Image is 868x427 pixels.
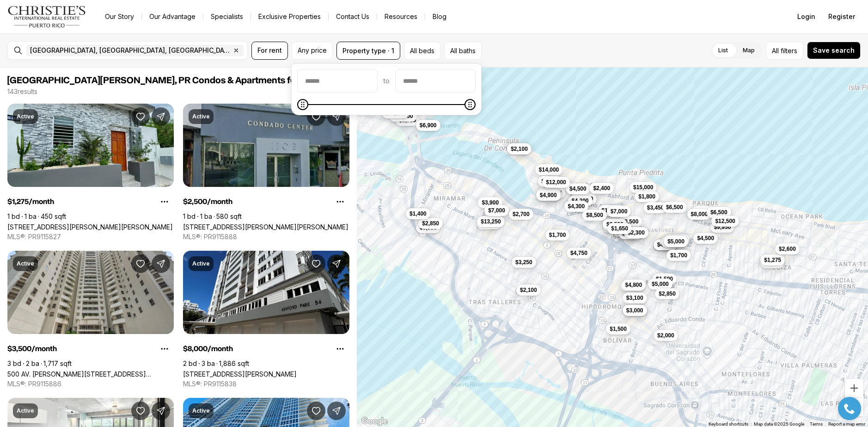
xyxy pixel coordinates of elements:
[589,183,614,194] button: $2,400
[567,248,591,259] button: $4,750
[540,192,557,199] span: $4,900
[406,208,430,219] button: $1,400
[152,107,170,126] button: Share Property
[661,236,685,248] button: $6,500
[477,218,501,229] button: $3,300
[98,10,141,23] a: Our Story
[710,209,727,216] span: $6,500
[203,10,251,23] a: Specialists
[633,184,653,191] span: $15,000
[626,307,643,314] span: $3,000
[7,76,321,85] span: [GEOGRAPHIC_DATA][PERSON_NAME], PR Condos & Apartments for Rent
[307,107,325,126] button: Save Property: 1102 MAGDALENA AVE #3E
[396,70,475,92] input: priceMax
[192,407,210,415] p: Active
[513,210,530,218] span: $2,700
[618,216,642,227] button: $3,500
[545,189,562,197] span: $5,500
[760,257,785,268] button: $1,475
[666,234,690,245] button: $7,200
[383,77,390,85] span: to
[766,42,803,60] button: Allfilters
[257,47,282,54] span: For rent
[183,223,348,231] a: 1102 MAGDALENA AVE #3E, SAN JUAN PR, 00907
[813,47,855,54] span: Save search
[416,120,440,131] button: $6,900
[546,179,566,186] span: $12,000
[687,209,712,220] button: $8,000
[697,235,714,242] span: $4,500
[828,13,855,20] span: Register
[251,10,328,23] a: Exclusive Properties
[807,42,861,59] button: Save search
[465,99,476,110] span: Maximum
[626,294,643,302] span: $3,100
[484,205,509,216] button: $7,000
[586,211,603,219] span: $8,500
[404,42,440,60] button: All beds
[7,370,174,378] a: 500 AV. JESÚS T. PIÑERO #403, SAN JUAN PR, 00918
[142,10,203,23] a: Our Advantage
[377,10,425,23] a: Resources
[648,278,672,290] button: $5,000
[329,10,377,23] button: Contact Us
[327,107,346,126] button: Share Property
[647,204,664,211] span: $3,450
[131,254,150,273] button: Save Property: 500 AV. JESÚS T. PIÑERO #403
[652,280,669,288] span: $5,000
[7,88,37,95] p: 143 results
[298,47,327,54] span: Any price
[30,47,231,54] span: [GEOGRAPHIC_DATA], [GEOGRAPHIC_DATA], [GEOGRAPHIC_DATA]
[823,7,861,26] button: Register
[336,42,400,60] button: Property type · 1
[545,229,570,241] button: $1,700
[781,46,797,56] span: filters
[607,206,631,217] button: $7,000
[7,6,86,28] img: logo
[515,259,532,266] span: $3,250
[610,325,627,333] span: $1,500
[622,218,639,225] span: $3,500
[481,218,501,225] span: $13,250
[155,192,174,211] button: Property options
[331,340,349,358] button: Property options
[623,292,647,303] button: $3,100
[418,218,443,229] button: $2,850
[735,42,762,59] label: Map
[810,421,823,427] a: Terms (opens in new tab)
[539,166,559,173] span: $14,000
[477,216,504,227] button: $13,250
[536,190,561,201] button: $4,900
[620,280,645,291] button: $4,500
[425,10,454,23] a: Blog
[696,208,713,215] span: $3,000
[715,217,735,225] span: $12,500
[416,222,440,233] button: $3,800
[17,407,34,415] p: Active
[482,199,499,206] span: $3,900
[670,252,687,259] span: $1,700
[711,216,739,227] button: $12,500
[663,235,688,246] button: $4,400
[623,305,647,316] button: $3,000
[711,42,735,59] label: List
[662,202,687,213] button: $6,500
[327,402,346,420] button: Share Property
[652,273,677,285] button: $1,500
[635,191,659,202] button: $1,800
[7,223,173,231] a: 119 SANTA CECILIA, SAN JUAN PR, 00911
[516,285,541,296] button: $2,100
[393,112,413,120] span: $10,000
[131,402,150,420] button: Save Property: 404 CONSTITUCION AVE #2106
[667,238,685,245] span: $5,000
[797,13,815,20] span: Login
[572,197,589,204] span: $4,200
[410,210,427,217] span: $1,400
[331,192,349,211] button: Property options
[714,223,731,231] span: $9,950
[760,254,785,266] button: $1,275
[152,402,170,420] button: Share Property
[536,188,561,199] button: $6,200
[625,281,642,289] span: $4,800
[638,193,655,200] span: $1,800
